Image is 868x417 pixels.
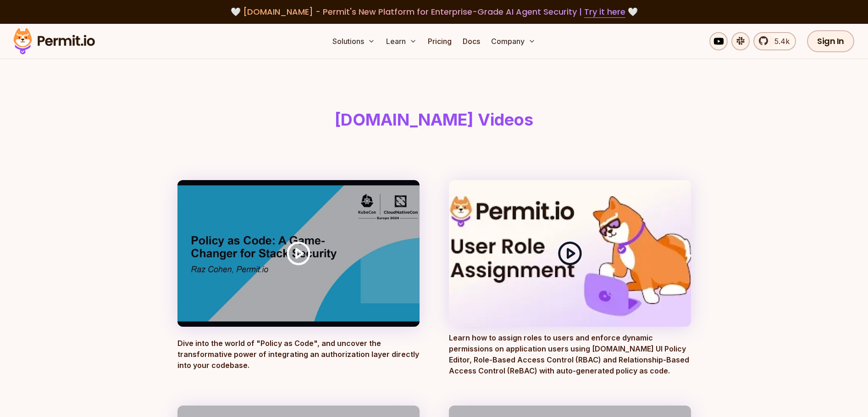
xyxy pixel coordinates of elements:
a: Pricing [424,32,455,50]
a: Try it here [584,6,625,18]
a: 5.4k [753,32,796,50]
a: Docs [459,32,484,50]
span: [DOMAIN_NAME] - Permit's New Platform for Enterprise-Grade AI Agent Security | [243,6,625,17]
h1: [DOMAIN_NAME] Videos [179,110,689,129]
button: Company [487,32,539,50]
a: Sign In [807,30,854,52]
button: Solutions [329,32,379,50]
div: 🤍 🤍 [22,5,846,18]
img: Permit logo [9,26,99,57]
button: Learn [382,32,420,50]
span: 5.4k [769,36,790,47]
p: Dive into the world of "Policy as Code", and uncover the transformative power of integrating an a... [177,338,420,376]
p: Learn how to assign roles to users and enforce dynamic permissions on application users using [DO... [449,332,691,376]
